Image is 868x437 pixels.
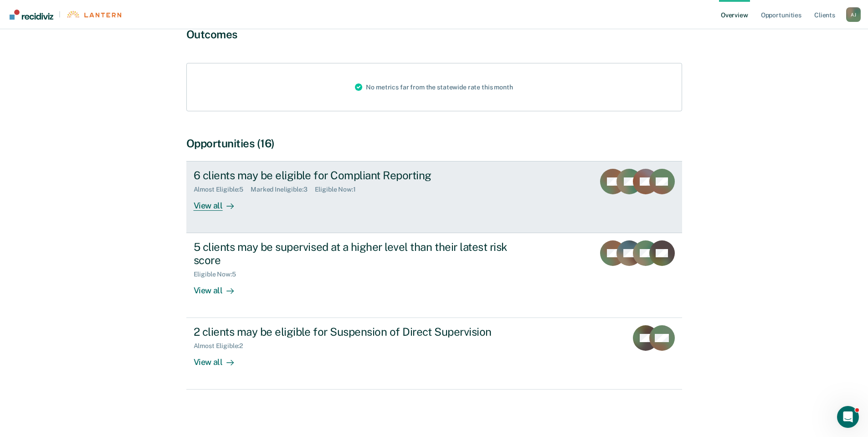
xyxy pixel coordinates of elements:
img: Lantern [66,11,121,18]
a: 5 clients may be supervised at a higher level than their latest risk scoreEligible Now:5View all [186,233,682,318]
div: View all [194,350,245,368]
div: 2 clients may be eligible for Suspension of Direct Supervision [194,325,514,338]
button: Profile dropdown button [846,7,861,22]
iframe: Intercom live chat [837,406,859,428]
a: 6 clients may be eligible for Compliant ReportingAlmost Eligible:5Marked Ineligible:3Eligible Now... [186,161,682,233]
div: Almost Eligible : 5 [194,186,251,193]
span: | [53,10,66,18]
div: Eligible Now : 5 [194,271,243,278]
div: 5 clients may be supervised at a higher level than their latest risk score [194,240,514,267]
div: Opportunities (16) [186,137,682,150]
div: Marked Ineligible : 3 [251,186,314,193]
div: Almost Eligible : 2 [194,342,251,350]
div: 6 clients may be eligible for Compliant Reporting [194,169,514,182]
div: No metrics far from the statewide rate this month [348,63,520,111]
div: View all [194,278,245,296]
img: Recidiviz [10,10,53,20]
div: Outcomes [186,28,682,41]
div: View all [194,193,245,211]
div: Eligible Now : 1 [315,186,363,193]
a: 2 clients may be eligible for Suspension of Direct SupervisionAlmost Eligible:2View all [186,318,682,390]
div: A J [846,7,861,22]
